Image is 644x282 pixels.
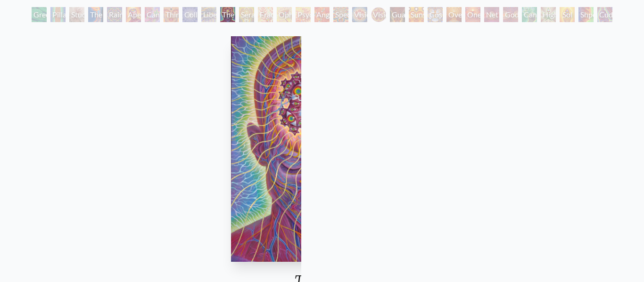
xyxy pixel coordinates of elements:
div: Ophanic Eyelash [277,7,292,22]
div: Godself [503,7,518,22]
div: Net of Being [484,7,499,22]
div: Cannabis Sutra [145,7,160,22]
div: Fractal Eyes [258,7,273,22]
div: Oversoul [446,7,462,22]
div: Cannafist [522,7,537,22]
div: One [465,7,480,22]
div: The Seer [220,7,235,22]
div: Higher Vision [541,7,556,22]
div: Sol Invictus [560,7,575,22]
img: The-Seer-2018-Alex-Grey-watermarked.jpg [231,36,413,262]
div: Aperture [126,7,141,22]
div: Collective Vision [182,7,198,22]
div: Angel Skin [314,7,330,22]
div: Liberation Through Seeing [201,7,216,22]
div: Spectral Lotus [333,7,348,22]
div: Study for the Great Turn [69,7,84,22]
div: Vision Crystal [352,7,367,22]
div: Green Hand [32,7,47,22]
div: Sunyata [409,7,424,22]
div: Psychomicrograph of a Fractal Paisley Cherub Feather Tip [296,7,311,22]
div: Pillar of Awareness [50,7,66,22]
div: Guardian of Infinite Vision [390,7,405,22]
div: Cosmic Elf [428,7,443,22]
div: Seraphic Transport Docking on the Third Eye [239,7,254,22]
div: Rainbow Eye Ripple [107,7,122,22]
div: The Torch [88,7,103,22]
div: Vision [PERSON_NAME] [371,7,386,22]
div: Third Eye Tears of Joy [164,7,179,22]
div: Cuddle [597,7,612,22]
div: Shpongled [578,7,594,22]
